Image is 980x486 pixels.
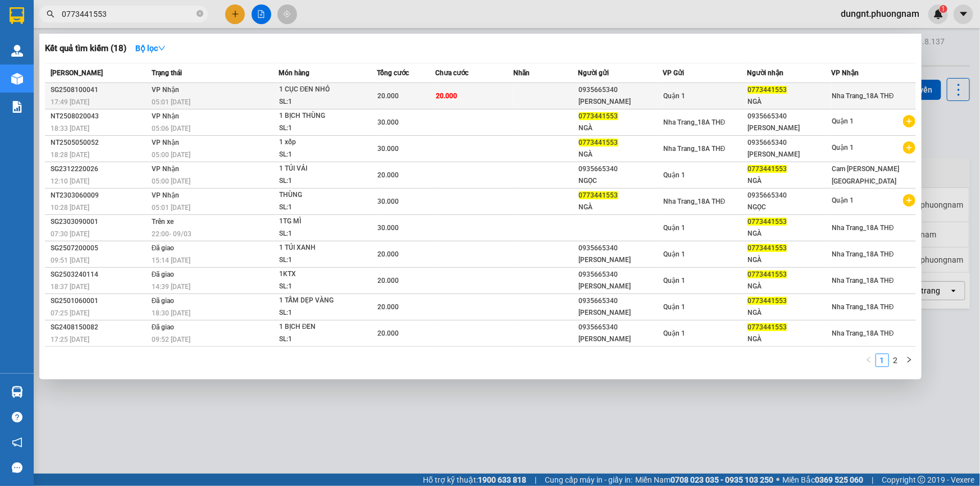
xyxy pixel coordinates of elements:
div: 1 CỤC ĐEN NHỎ [279,84,363,96]
span: Nha Trang_18A THĐ [663,145,726,153]
div: 0935665340 [747,111,831,122]
span: 0773441553 [747,218,787,226]
div: [PERSON_NAME] [579,281,662,292]
li: Next Page [902,354,916,367]
span: Quận 1 [832,196,854,204]
span: VP Nhận [831,69,859,77]
span: Quận 1 [663,250,685,258]
div: NGỌC [747,201,831,213]
li: Previous Page [862,354,876,367]
span: 30.000 [378,145,399,153]
div: NGỌC [579,175,662,187]
span: 20.000 [378,171,399,179]
span: 0773441553 [579,139,618,146]
span: Nha Trang_18A THĐ [832,277,894,285]
span: 20.000 [378,250,399,258]
div: 0935665340 [747,190,831,201]
div: [PERSON_NAME] [579,254,662,266]
span: 05:01 [DATE] [152,204,190,212]
span: Nha Trang_18A THĐ [663,118,726,126]
h3: Kết quả tìm kiếm ( 18 ) [45,43,126,54]
button: Bộ lọcdown [126,39,175,57]
span: Quận 1 [663,329,685,337]
div: 1TG MÌ [279,216,363,228]
button: left [862,354,876,367]
div: SG2503240114 [51,269,148,281]
span: Quận 1 [663,224,685,232]
span: Nha Trang_18A THĐ [832,92,894,100]
div: SG2507200005 [51,242,148,254]
span: 30.000 [378,198,399,205]
div: SG2508100041 [51,84,148,96]
span: Quận 1 [663,303,685,311]
div: [PERSON_NAME] [747,122,831,134]
div: 0935665340 [579,322,662,333]
span: Tổng cước [377,69,409,77]
span: 18:33 [DATE] [51,125,89,132]
span: notification [12,437,22,448]
div: NGÀ [747,281,831,292]
div: SG2501060001 [51,295,148,307]
span: Chưa cước [435,69,468,77]
div: [PERSON_NAME] [579,96,662,108]
img: warehouse-icon [11,73,23,85]
span: Đã giao [152,270,175,278]
span: 0773441553 [747,297,787,305]
span: 0773441553 [747,86,787,94]
div: SG2408150082 [51,322,148,333]
img: logo-vxr [10,7,24,24]
span: Quận 1 [663,171,685,179]
span: Đã giao [152,244,175,252]
a: 1 [876,354,888,366]
div: 0935665340 [579,295,662,307]
div: 0935665340 [747,137,831,149]
span: 05:00 [DATE] [152,151,190,159]
span: VP Gửi [663,69,684,77]
span: Đã giao [152,297,175,305]
span: Người gửi [578,69,609,77]
span: Trạng thái [152,69,182,77]
img: warehouse-icon [11,45,23,57]
div: NT2505050052 [51,137,148,149]
div: 0935665340 [579,84,662,96]
div: NGÀ [747,254,831,266]
span: down [158,44,166,52]
div: SL: 1 [279,96,363,108]
span: Nha Trang_18A THĐ [832,329,894,337]
img: warehouse-icon [11,386,23,398]
div: [PERSON_NAME] [579,307,662,319]
span: plus-circle [903,141,915,154]
button: right [902,354,916,367]
span: 14:39 [DATE] [152,283,190,291]
span: 0773441553 [747,165,787,173]
span: Món hàng [279,69,309,77]
div: SL: 1 [279,281,363,293]
div: SL: 1 [279,149,363,161]
li: 2 [889,354,902,367]
span: 10:28 [DATE] [51,204,89,212]
span: VP Nhận [152,86,179,94]
span: Cam [PERSON_NAME][GEOGRAPHIC_DATA] [832,165,899,185]
div: NT2303060009 [51,190,148,201]
div: 1 TÚI VẢI [279,163,363,175]
div: SG2312220026 [51,163,148,175]
div: NGÀ [747,333,831,345]
span: close-circle [197,10,203,17]
span: 05:00 [DATE] [152,177,190,185]
div: SL: 1 [279,254,363,267]
span: VP Nhận [152,191,179,199]
span: 09:51 [DATE] [51,256,89,264]
span: 20.000 [378,92,399,100]
span: 0773441553 [579,112,618,120]
span: left [865,356,872,363]
span: plus-circle [903,115,915,127]
span: 05:06 [DATE] [152,125,190,132]
div: SL: 1 [279,228,363,240]
span: 20.000 [436,92,457,100]
span: [PERSON_NAME] [51,69,103,77]
img: solution-icon [11,101,23,113]
div: [PERSON_NAME] [747,149,831,161]
span: Nha Trang_18A THĐ [832,303,894,311]
span: Đã giao [152,323,175,331]
span: 18:30 [DATE] [152,309,190,317]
